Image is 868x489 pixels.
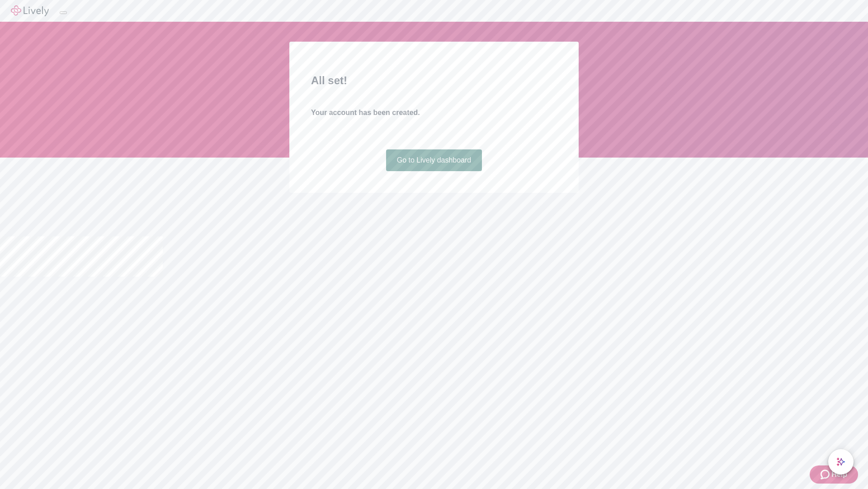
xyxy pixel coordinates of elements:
[810,465,858,484] button: Zendesk support iconHelp
[828,449,854,475] button: chat
[836,457,845,466] svg: Lively AI Assistant
[311,107,557,118] h4: Your account has been created.
[311,72,557,89] h2: All set!
[11,5,49,16] img: Lively
[60,11,67,14] button: Log out
[821,469,831,480] svg: Zendesk support icon
[386,149,482,171] a: Go to Lively dashboard
[831,469,847,480] span: Help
